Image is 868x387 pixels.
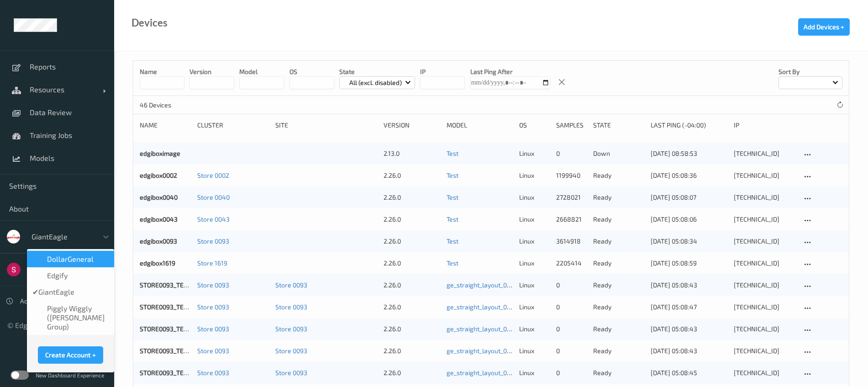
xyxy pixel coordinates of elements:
div: [TECHNICAL_ID] [734,149,795,158]
a: edgibox0002 [140,171,177,179]
a: ge_straight_layout_030_yolo8n_384_9_07_25_fixed [447,303,594,311]
a: Store 0093 [197,237,229,245]
p: model [239,67,284,76]
div: 2.26.0 [384,346,440,355]
p: version [189,67,234,76]
a: Test [447,193,458,201]
p: Sort by [779,67,842,76]
a: Store 0043 [197,215,230,223]
div: 2.26.0 [384,302,440,312]
a: ge_straight_layout_030_yolo8n_384_9_07_25_fixed [447,347,594,355]
p: 46 Devices [140,101,208,110]
div: ip [734,121,795,130]
a: Store 0093 [275,369,307,376]
p: ready [593,346,644,355]
div: [DATE] 05:08:45 [651,368,727,377]
div: 0 [556,149,587,158]
div: [DATE] 05:08:47 [651,302,727,312]
div: [DATE] 08:58:53 [651,149,727,158]
div: [TECHNICAL_ID] [734,281,795,290]
p: linux [519,215,550,224]
a: Store 0093 [197,347,229,355]
div: [TECHNICAL_ID] [734,324,795,334]
div: 0 [556,324,587,334]
p: Last Ping After [470,67,550,76]
p: linux [519,193,550,202]
a: Store 0093 [275,325,307,333]
p: linux [519,324,550,334]
a: edgibox1619 [140,259,175,267]
div: Model [447,121,513,130]
div: 2.26.0 [384,259,440,268]
a: STORE0093_TERM390 [140,325,204,333]
a: edgibox0093 [140,237,177,245]
div: 0 [556,368,587,377]
p: All (excl. disabled) [346,78,405,87]
div: Samples [556,121,587,130]
a: ge_straight_layout_030_yolo8n_384_9_07_25_fixed [447,369,594,376]
a: Store 0093 [275,347,307,355]
div: [TECHNICAL_ID] [734,368,795,377]
div: 0 [556,346,587,355]
a: Store 1619 [197,259,227,267]
p: down [593,149,644,158]
div: [TECHNICAL_ID] [734,346,795,355]
a: ge_straight_layout_030_yolo8n_384_9_07_25_fixed [447,281,594,289]
p: ready [593,259,644,268]
a: Store 0002 [197,171,229,179]
p: ready [593,171,644,180]
a: STORE0093_TERM394 [140,347,205,355]
a: Store 0093 [197,281,229,289]
p: Name [140,67,184,76]
div: OS [519,121,550,130]
p: linux [519,346,550,355]
div: Devices [132,18,168,27]
p: ready [593,324,644,334]
div: 3614918 [556,237,587,246]
div: [TECHNICAL_ID] [734,193,795,202]
p: IP [420,67,465,76]
a: Test [447,259,458,267]
a: Store 0093 [197,325,229,333]
div: 2.26.0 [384,281,440,290]
div: Name [140,121,191,130]
a: Store 0093 [275,303,307,311]
div: Last Ping (-04:00) [651,121,727,130]
div: [DATE] 05:08:59 [651,259,727,268]
p: linux [519,281,550,290]
div: 2728021 [556,193,587,202]
div: [TECHNICAL_ID] [734,302,795,312]
p: OS [289,67,334,76]
p: ready [593,302,644,312]
div: [DATE] 05:08:34 [651,237,727,246]
div: Site [275,121,378,130]
a: Test [447,215,458,223]
p: linux [519,368,550,377]
div: [DATE] 05:08:36 [651,171,727,180]
div: 2.26.0 [384,324,440,334]
p: linux [519,171,550,180]
a: STORE0093_TERM392 [140,369,204,376]
button: Add Devices + [798,18,850,36]
div: 2.26.0 [384,171,440,180]
p: linux [519,259,550,268]
div: [TECHNICAL_ID] [734,215,795,224]
div: [DATE] 05:08:43 [651,346,727,355]
a: Store 0040 [197,193,230,201]
p: ready [593,368,644,377]
div: State [593,121,644,130]
div: 2.26.0 [384,368,440,377]
p: linux [519,237,550,246]
div: [DATE] 05:08:06 [651,215,727,224]
div: [DATE] 05:08:07 [651,193,727,202]
div: version [384,121,440,130]
div: 2.26.0 [384,193,440,202]
a: edgiboximage [140,149,180,157]
a: ge_straight_layout_030_yolo8n_384_9_07_25_fixed [447,325,594,333]
p: linux [519,149,550,158]
div: [TECHNICAL_ID] [734,171,795,180]
a: edgibox0043 [140,215,178,223]
div: 0 [556,281,587,290]
a: STORE0093_TERM393 [140,281,204,289]
div: 1199940 [556,171,587,180]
